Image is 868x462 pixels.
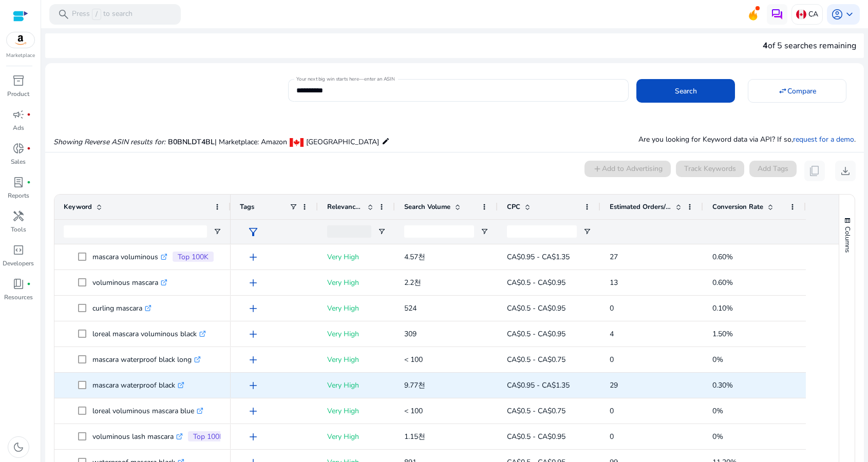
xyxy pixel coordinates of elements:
[64,225,207,238] input: Keyword Filter Input
[12,74,25,87] span: inventory_2
[507,406,565,416] span: CA$0.5 - CA$0.75
[404,225,474,238] input: Search Volume Filter Input
[404,380,425,390] span: 9.77천
[8,191,29,200] p: Reports
[12,176,25,188] span: lab_profile
[327,272,386,293] p: Very High
[327,349,386,370] p: Very High
[327,400,386,421] p: Very High
[480,227,488,236] button: Open Filter Menu
[213,227,221,236] button: Open Filter Menu
[11,225,26,234] p: Tools
[247,277,259,289] span: add
[507,329,565,339] span: CA$0.5 - CA$0.95
[507,432,565,441] span: CA$0.5 - CA$0.95
[610,380,618,390] span: 29
[610,432,614,441] span: 0
[92,426,183,447] p: voluminous lash mascara
[247,302,259,315] span: add
[712,380,733,390] span: 0.30%
[247,405,259,417] span: add
[306,137,379,147] span: [GEOGRAPHIC_DATA]
[610,252,618,262] span: 27
[675,86,697,97] span: Search
[404,202,450,211] span: Search Volume
[247,431,259,443] span: add
[193,431,224,442] p: Top 100K
[12,142,25,155] span: donut_small
[712,355,723,364] span: 0%
[7,32,34,48] img: amazon.svg
[712,202,763,211] span: Conversion Rate
[712,432,723,441] span: 0%
[835,161,856,181] button: download
[6,52,35,60] p: Marketplace
[712,406,723,416] span: 0%
[793,134,854,144] a: request for a demo
[839,165,852,177] span: download
[4,293,33,302] p: Resources
[636,79,735,103] button: Search
[13,123,24,132] p: Ads
[327,298,386,319] p: Very High
[507,278,565,287] span: CA$0.5 - CA$0.95
[327,202,363,211] span: Relevance Score
[72,9,133,20] p: Press to search
[583,227,591,236] button: Open Filter Menu
[507,303,565,313] span: CA$0.5 - CA$0.95
[327,375,386,396] p: Very High
[247,226,259,238] span: filter_alt
[404,329,417,339] span: 309
[787,86,816,97] span: Compare
[610,406,614,416] span: 0
[610,329,614,339] span: 4
[843,226,852,253] span: Columns
[215,137,287,147] span: | Marketplace: Amazon
[178,252,209,263] p: Top 100K
[610,303,614,313] span: 0
[12,278,25,290] span: book_4
[404,303,417,313] span: 524
[404,252,425,262] span: 4.57천
[7,89,29,99] p: Product
[404,278,421,287] span: 2.2천
[712,252,733,262] span: 0.60%
[507,380,570,390] span: CA$0.95 - CA$1.35
[610,278,618,287] span: 13
[240,202,254,211] span: Tags
[12,108,25,121] span: campaign
[712,278,733,287] span: 0.60%
[507,252,570,262] span: CA$0.95 - CA$1.35
[247,379,259,392] span: add
[92,272,167,293] p: voluminous mascara
[247,354,259,366] span: add
[64,202,92,211] span: Keyword
[507,202,520,211] span: CPC
[507,225,577,238] input: CPC Filter Input
[296,75,394,83] mat-label: Your next big win starts here—enter an ASIN
[11,157,26,166] p: Sales
[404,432,425,441] span: 1.15천
[27,180,31,184] span: fiber_manual_record
[3,259,34,268] p: Developers
[168,137,215,147] span: B0BNLDT4BL
[763,40,856,52] div: of 5 searches remaining
[712,303,733,313] span: 0.10%
[12,441,25,453] span: dark_mode
[507,355,565,364] span: CA$0.5 - CA$0.75
[831,8,843,21] span: account_circle
[610,202,671,211] span: Estimated Orders/Month
[92,298,152,319] p: curling mascara
[808,5,818,23] p: CA
[327,426,386,447] p: Very High
[404,355,423,364] span: < 100
[27,282,31,286] span: fiber_manual_record
[92,246,167,267] p: mascara voluminous
[92,323,206,344] p: loreal mascara voluminous black
[247,251,259,263] span: add
[382,135,390,147] mat-icon: edit
[92,9,101,20] span: /
[247,328,259,340] span: add
[58,8,70,21] span: search
[843,8,856,21] span: keyboard_arrow_down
